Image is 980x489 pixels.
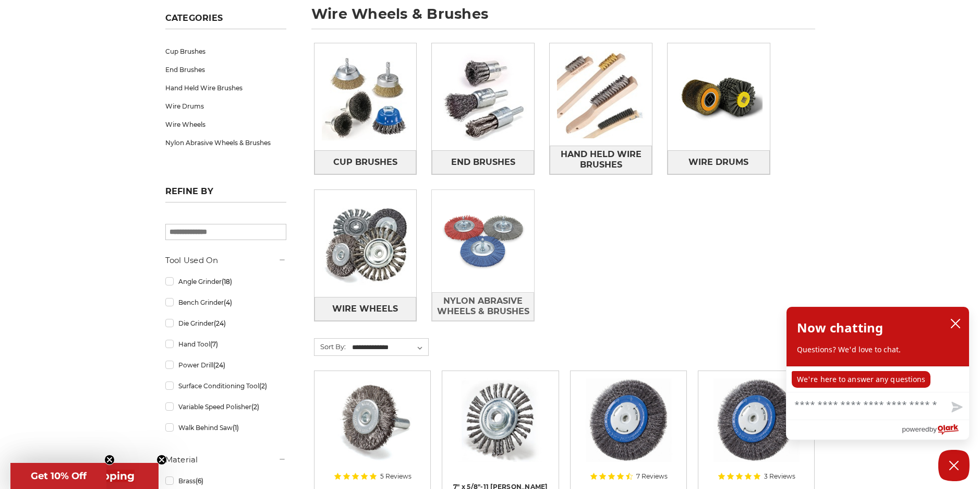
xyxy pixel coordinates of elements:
[668,150,770,174] a: Wire Drums
[550,43,652,146] img: Hand Held Wire Brushes
[314,193,417,295] img: Wire Wheels
[165,42,286,61] a: Cup Brushes
[947,316,964,331] button: close chatbox
[31,470,87,482] span: Get 10% Off
[458,378,542,462] img: 7" x 5/8"-11 Stringer Bead Wire Wheel
[165,454,286,466] h5: Material
[222,278,232,285] span: (18)
[165,134,286,152] a: Nylon Abrasive Wheels & Brushes
[331,378,414,462] img: Crimped Wire Wheel with Shank Non Magnetic
[10,463,106,489] div: Get 10% OffClose teaser
[165,61,286,79] a: End Brushes
[165,314,286,332] a: Die Grinder
[165,186,286,202] h5: Refine by
[165,79,286,97] a: Hand Held Wire Brushes
[311,7,815,29] h1: wire wheels & brushes
[165,13,286,29] h5: Categories
[578,378,679,480] a: 8" Crimped Wire Wheel for Pedestal Grinder
[156,455,167,465] button: Close teaser
[797,317,883,338] h2: Now chatting
[322,378,423,480] a: Crimped Wire Wheel with Shank Non Magnetic
[233,424,239,432] span: (1)
[214,319,226,327] span: (24)
[432,150,534,174] a: End Brushes
[10,463,159,489] div: Get Free ShippingClose teaser
[929,423,937,436] span: by
[165,254,286,267] h5: Tool Used On
[314,297,417,320] a: Wire Wheels
[165,335,286,353] a: Hand Tool
[706,378,807,480] a: 6" Crimped Wire Wheel for Pedestal Grinder
[332,300,398,318] span: Wire Wheels
[797,344,959,355] p: Questions? We'd love to chat.
[165,377,286,395] a: Surface Conditioning Tool
[314,46,417,148] img: Cup Brushes
[432,190,534,292] img: Nylon Abrasive Wheels & Brushes
[786,306,970,440] div: olark chatbox
[210,340,218,348] span: (7)
[688,153,748,171] span: Wire Drums
[165,398,286,416] a: Variable Speed Polisher
[314,150,417,174] a: Cup Brushes
[550,146,651,174] span: Hand Held Wire Brushes
[350,340,428,355] select: Sort By:
[333,153,397,171] span: Cup Brushes
[165,115,286,134] a: Wire Wheels
[165,419,286,437] a: Walk Behind Saw
[196,477,203,485] span: (6)
[432,292,534,321] a: Nylon Abrasive Wheels & Brushes
[943,396,969,420] button: Send message
[585,378,672,462] img: 8" Crimped Wire Wheel for Pedestal Grinder
[668,46,770,148] img: Wire Drums
[432,46,534,148] img: End Brushes
[550,146,652,174] a: Hand Held Wire Brushes
[165,356,286,374] a: Power Drill
[712,378,800,462] img: 6" Crimped Wire Wheel for Pedestal Grinder
[787,366,969,392] div: chat
[902,420,969,439] a: Powered by Olark
[165,293,286,312] a: Bench Grinder
[314,339,346,354] label: Sort By:
[165,97,286,115] a: Wire Drums
[792,371,930,388] p: We're here to answer any questions
[251,403,259,411] span: (2)
[213,361,225,369] span: (24)
[902,423,929,436] span: powered
[450,378,551,480] a: 7" x 5/8"-11 Stringer Bead Wire Wheel
[938,450,970,481] button: Close Chatbox
[432,292,534,320] span: Nylon Abrasive Wheels & Brushes
[165,272,286,291] a: Angle Grinder
[224,299,232,306] span: (4)
[104,455,115,465] button: Close teaser
[259,382,267,390] span: (2)
[451,153,515,171] span: End Brushes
